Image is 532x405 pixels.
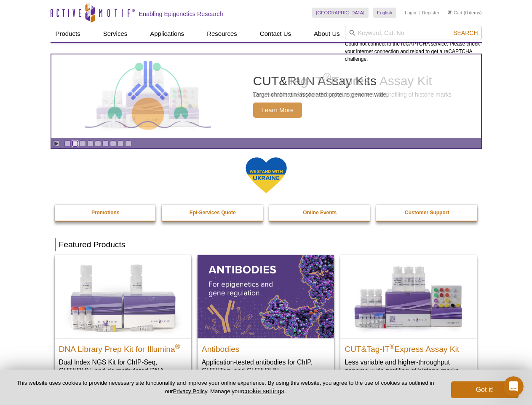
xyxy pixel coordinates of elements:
h2: Featured Products [55,238,478,251]
a: Go to slide 1 [64,140,71,147]
a: Go to slide 2 [72,140,78,147]
a: Contact Us [255,26,296,42]
a: Online Events [269,205,371,221]
a: Promotions [55,205,157,221]
a: Go to slide 5 [95,140,101,147]
a: Go to slide 8 [118,140,124,147]
a: About Us [309,26,345,42]
iframe: Intercom live chat [503,376,524,397]
a: Toggle autoplay [53,140,59,147]
div: Could not connect to the reCAPTCHA service. Please check your internet connection and reload to g... [345,26,482,63]
p: Less variable and higher-throughput genome-wide profiling of histone marks​. [345,358,473,375]
a: English [373,8,396,18]
a: [GEOGRAPHIC_DATA] [312,8,369,18]
span: Search [453,30,478,36]
a: Go to slide 7 [110,140,116,147]
button: Got it! [451,381,519,398]
p: Dual Index NGS Kit for ChIP-Seq, CUT&RUN, and ds methylated DNA assays. [59,358,187,383]
strong: Online Events [303,210,337,216]
a: Customer Support [376,205,478,221]
a: Resources [202,26,242,42]
h2: Enabling Epigenetics Research [139,10,223,18]
a: Epi-Services Quote [162,205,264,221]
button: Search [451,29,480,37]
a: Go to slide 4 [87,140,94,147]
button: cookie settings [243,387,284,394]
a: Products [51,26,86,42]
img: All Antibodies [198,255,334,338]
h2: DNA Library Prep Kit for Illumina [59,341,187,354]
a: Go to slide 6 [102,140,109,147]
p: This website uses cookies to provide necessary site functionality and improve your online experie... [13,379,437,395]
li: | [419,8,420,18]
a: Go to slide 3 [80,140,86,147]
strong: Epi-Services Quote [190,210,236,216]
a: Login [405,10,416,16]
a: Cart [448,10,462,16]
img: DNA Library Prep Kit for Illumina [55,255,191,338]
a: Applications [145,26,189,42]
sup: ® [175,343,180,350]
li: (0 items) [448,8,482,18]
a: CUT&Tag-IT® Express Assay Kit CUT&Tag-IT®Express Assay Kit Less variable and higher-throughput ge... [340,255,477,383]
h2: Antibodies [202,341,330,354]
a: Services [98,26,133,42]
a: Register [422,10,439,16]
p: Application-tested antibodies for ChIP, CUT&Tag, and CUT&RUN. [202,358,330,375]
a: All Antibodies Antibodies Application-tested antibodies for ChIP, CUT&Tag, and CUT&RUN. [198,255,334,383]
img: Your Cart [448,10,452,14]
img: We Stand With Ukraine [245,157,287,194]
h2: CUT&Tag-IT Express Assay Kit [345,341,473,354]
sup: ® [390,343,395,350]
a: Privacy Policy [173,388,207,394]
a: DNA Library Prep Kit for Illumina DNA Library Prep Kit for Illumina® Dual Index NGS Kit for ChIP-... [55,255,191,391]
img: CUT&Tag-IT® Express Assay Kit [340,255,477,338]
strong: Customer Support [405,210,449,216]
strong: Promotions [91,210,120,216]
input: Keyword, Cat. No. [345,26,482,40]
a: Go to slide 9 [125,140,131,147]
